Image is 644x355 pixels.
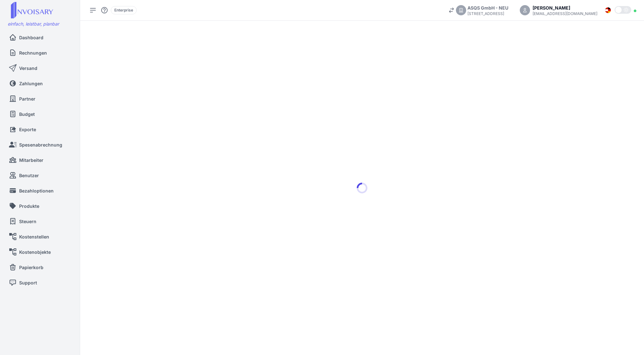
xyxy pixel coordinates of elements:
span: Budget [19,111,35,117]
div: [EMAIL_ADDRESS][DOMAIN_NAME] [533,11,597,16]
span: Bezahloptionen [19,187,54,194]
a: Papierkorb [9,261,77,274]
span: Support [19,279,37,286]
a: Rechnungen [9,46,75,59]
span: Produkte [19,203,39,209]
div: ASQS GmbH - NEU [467,4,508,11]
a: Benutzer [9,169,77,182]
img: Flag_de.svg [605,7,611,13]
a: Zahlungen [9,77,77,90]
span: Papierkorb [19,264,43,271]
a: Mitarbeiter [9,154,75,166]
a: Produkte [9,200,77,212]
a: Exporte [9,123,77,136]
span: Zahlungen [19,80,43,87]
span: Mitarbeiter [19,157,43,163]
a: Kostenstellen [9,230,75,243]
div: Enterprise [111,6,137,14]
span: Dashboard [19,34,43,41]
a: Spesenabrechnung [9,138,77,151]
span: einfach, leistbar, planbar [8,21,59,26]
span: Partner [19,95,35,102]
span: Rechnungen [19,49,47,56]
div: [STREET_ADDRESS] [467,11,508,16]
a: Enterprise [111,7,137,12]
span: Exporte [19,126,36,133]
span: Benutzer [19,172,39,179]
a: Partner [9,92,75,105]
a: Support [9,276,77,289]
a: Kostenobjekte [9,245,75,258]
div: Online [634,10,636,12]
a: Budget [9,108,77,120]
a: Versand [9,62,77,74]
span: Kostenstellen [19,233,49,240]
a: Steuern [9,215,75,228]
span: Kostenobjekte [19,249,51,255]
a: Dashboard [9,31,77,44]
div: [PERSON_NAME] [533,4,597,11]
a: Bezahloptionen [9,184,75,197]
span: Versand [19,65,37,72]
span: Steuern [19,218,36,225]
span: Spesenabrechnung [19,141,62,148]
